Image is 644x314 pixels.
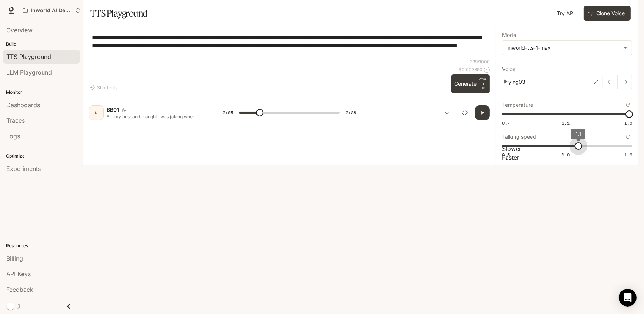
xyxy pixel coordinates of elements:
[502,102,533,108] p: Temperature
[439,105,454,120] button: Download audio
[624,101,632,109] button: Reset to default
[624,133,632,141] button: Reset to default
[508,78,525,86] p: ying03
[584,6,631,21] button: Clone Voice
[31,7,72,14] p: Inworld AI Demos
[502,134,536,139] p: Talking speed
[479,77,487,90] p: ⏎
[90,6,148,21] h1: TTS Playground
[119,108,129,112] button: Copy Voice ID
[502,120,510,126] span: 0.7
[479,77,487,86] p: CTRL +
[502,41,632,55] div: inworld-tts-1-max
[508,44,620,52] div: inworld-tts-1-max
[554,6,578,21] a: Try API
[624,120,632,126] span: 1.5
[459,66,482,73] p: $ 0.003390
[457,105,472,120] button: Inspect
[502,67,515,72] p: Voice
[575,131,581,137] span: 1.1
[502,144,632,153] p: Slower
[90,107,102,119] div: D
[562,120,570,126] span: 1.1
[19,3,84,18] button: Open workspace menu
[470,59,490,65] p: 339 / 1000
[619,289,637,307] div: Open Intercom Messenger
[502,33,517,38] p: Model
[89,82,120,93] button: Shortcuts
[502,153,632,162] p: Faster
[451,74,490,93] button: GenerateCTRL +⏎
